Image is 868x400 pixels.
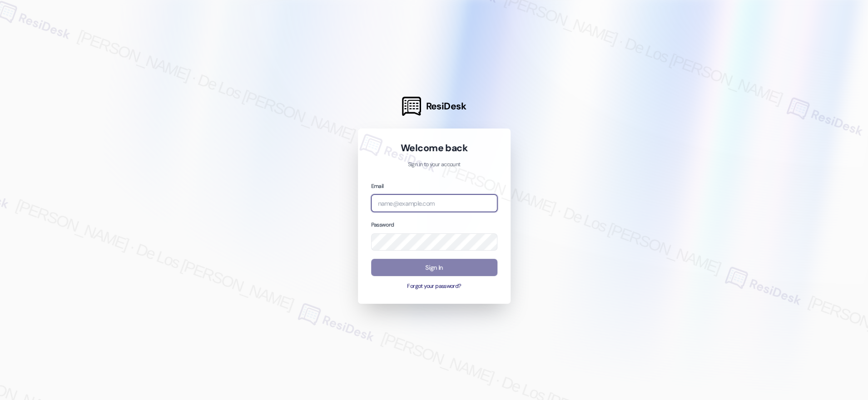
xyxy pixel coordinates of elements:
[371,194,497,212] input: name@example.com
[371,221,394,228] label: Password
[426,100,466,113] span: ResiDesk
[371,259,497,277] button: Sign In
[371,282,497,291] button: Forgot your password?
[371,142,497,154] h1: Welcome back
[371,183,384,190] label: Email
[402,97,421,116] img: ResiDesk Logo
[371,161,497,169] p: Sign in to your account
